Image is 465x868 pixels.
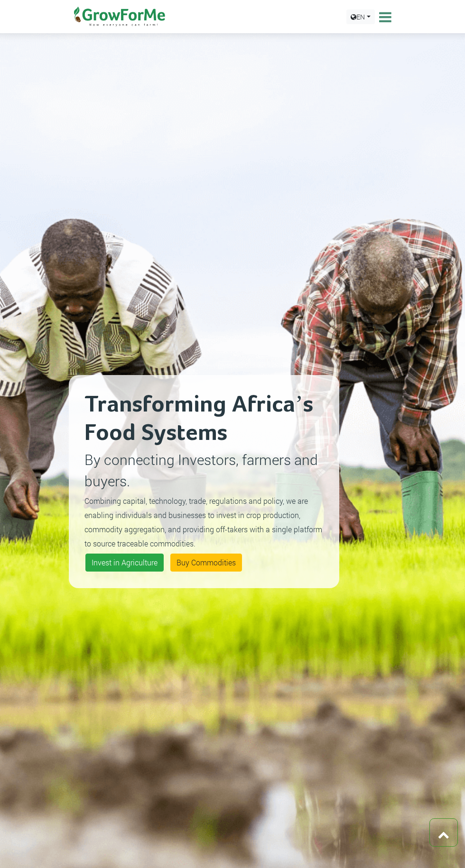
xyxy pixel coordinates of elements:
p: By connecting Investors, farmers and buyers. [84,449,324,492]
a: Invest in Agriculture [85,554,164,572]
a: EN [346,9,375,24]
a: Buy Commodities [170,554,242,572]
h2: Transforming Africa’s Food Systems [84,391,324,447]
small: Combining capital, technology, trade, regulations and policy, we are enabling individuals and bus... [84,496,322,548]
